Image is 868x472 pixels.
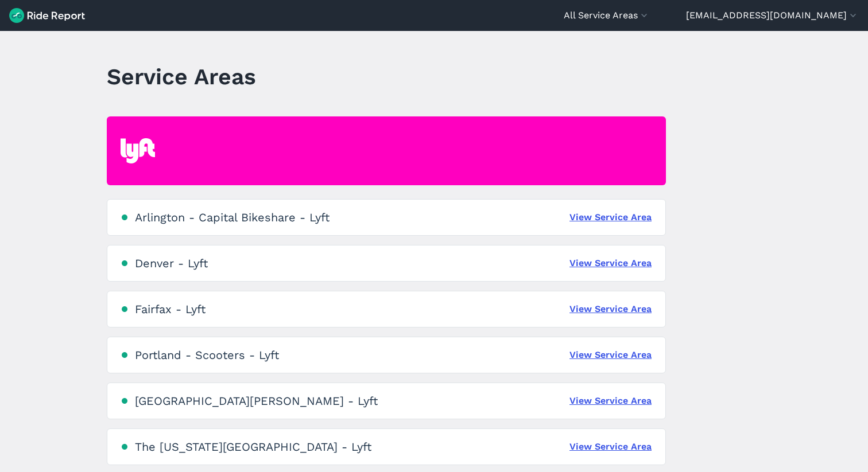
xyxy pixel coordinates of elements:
[135,348,279,362] div: Portland - Scooters - Lyft
[135,256,208,270] div: Denver - Lyft
[135,394,378,408] div: [GEOGRAPHIC_DATA][PERSON_NAME] - Lyft
[569,302,652,316] a: View Service Area
[569,348,652,362] a: View Service Area
[9,8,85,23] img: Ride Report
[135,210,330,224] div: Arlington - Capital Bikeshare - Lyft
[121,138,155,163] img: Lyft
[564,9,650,22] button: All Service Areas
[686,9,859,22] button: [EMAIL_ADDRESS][DOMAIN_NAME]
[135,302,206,316] div: Fairfax - Lyft
[569,210,652,224] a: View Service Area
[569,256,652,270] a: View Service Area
[135,440,371,454] div: The [US_STATE][GEOGRAPHIC_DATA] - Lyft
[569,440,652,454] a: View Service Area
[569,394,652,408] a: View Service Area
[107,61,256,92] h1: Service Areas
